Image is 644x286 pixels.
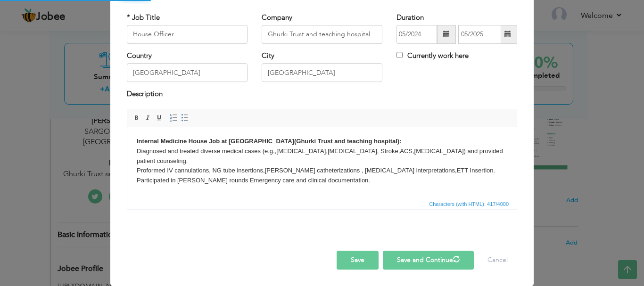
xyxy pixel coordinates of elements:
[127,13,160,23] label: * Job Title
[427,200,511,208] span: Characters (with HTML): 417/4000
[396,25,437,44] input: From
[143,113,153,123] a: Italic
[337,251,379,270] button: Save
[132,113,142,123] a: Bold
[396,51,469,61] label: Currently work here
[180,113,190,123] a: Insert/Remove Bulleted List
[396,13,424,23] label: Duration
[396,52,403,58] input: Currently work here
[427,200,512,208] div: Statistics
[383,251,474,270] button: Save and Continue
[168,113,179,123] a: Insert/Remove Numbered List
[262,13,292,23] label: Company
[458,25,501,44] input: Present
[154,113,165,123] a: Underline
[127,51,152,61] label: Country
[262,51,274,61] label: City
[127,90,163,99] label: Description
[127,127,517,198] iframe: Rich Text Editor, workEditor
[478,251,517,270] button: Cancel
